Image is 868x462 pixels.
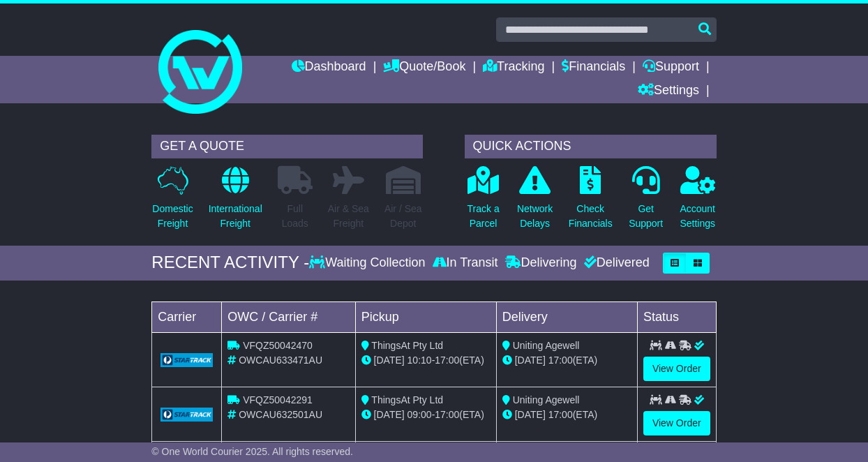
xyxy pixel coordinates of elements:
[629,202,663,231] p: Get Support
[278,202,313,231] p: Full Loads
[328,202,369,231] p: Air & Sea Freight
[209,202,262,231] p: International Freight
[465,135,717,158] div: QUICK ACTIONS
[513,394,580,405] span: Uniting Agewell
[548,409,573,420] span: 17:00
[467,165,500,239] a: Track aParcel
[637,301,716,332] td: Status
[516,165,553,239] a: NetworkDelays
[361,408,491,422] div: - (ETA)
[151,446,353,457] span: © One World Courier 2025. All rights reserved.
[243,340,313,351] span: VFQZ50042470
[569,202,613,231] p: Check Financials
[496,301,637,332] td: Delivery
[643,411,710,435] a: View Order
[239,409,322,420] span: OWCAU632501AU
[483,56,544,80] a: Tracking
[208,165,263,239] a: InternationalFreight
[361,353,491,368] div: - (ETA)
[515,409,546,420] span: [DATE]
[513,340,580,351] span: Uniting Agewell
[152,202,193,231] p: Domestic Freight
[243,394,313,405] span: VFQZ50042291
[680,202,715,231] p: Account Settings
[502,255,581,271] div: Delivering
[562,56,625,80] a: Financials
[151,135,422,158] div: GET A QUOTE
[151,253,309,273] div: RECENT ACTIVITY -
[429,255,502,271] div: In Transit
[384,202,422,231] p: Air / Sea Depot
[160,353,213,367] img: GetCarrierServiceLogo
[371,394,443,405] span: ThingsAt Pty Ltd
[628,165,664,239] a: GetSupport
[643,357,710,381] a: View Order
[515,355,546,366] span: [DATE]
[502,408,631,422] div: (ETA)
[309,255,428,271] div: Waiting Collection
[292,56,366,80] a: Dashboard
[568,165,613,239] a: CheckFinancials
[355,301,496,332] td: Pickup
[581,255,650,271] div: Delivered
[222,301,355,332] td: OWC / Carrier #
[374,355,405,366] span: [DATE]
[643,56,699,80] a: Support
[517,202,553,231] p: Network Delays
[679,165,716,239] a: AccountSettings
[638,80,699,103] a: Settings
[435,355,459,366] span: 17:00
[374,409,405,420] span: [DATE]
[160,408,213,422] img: GetCarrierServiceLogo
[548,355,573,366] span: 17:00
[152,301,222,332] td: Carrier
[435,409,459,420] span: 17:00
[407,355,432,366] span: 10:10
[502,353,631,368] div: (ETA)
[239,355,322,366] span: OWCAU633471AU
[151,165,193,239] a: DomesticFreight
[467,202,500,231] p: Track a Parcel
[383,56,465,80] a: Quote/Book
[371,340,443,351] span: ThingsAt Pty Ltd
[407,409,432,420] span: 09:00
